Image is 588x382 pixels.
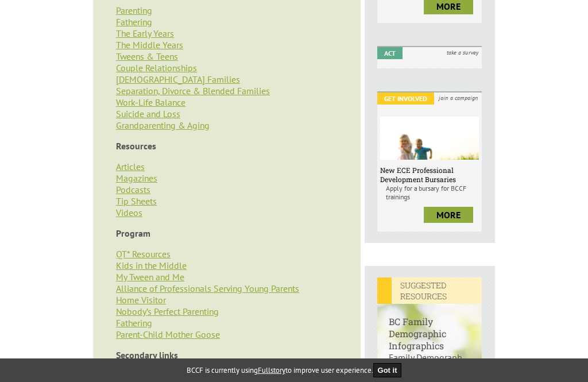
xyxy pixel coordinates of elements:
[116,119,210,131] a: Grandparenting & Aging
[116,349,178,361] strong: Secondary links
[377,92,434,105] em: Get Involved
[116,161,145,172] a: Articles
[116,62,197,74] a: Couple Relationships
[116,329,220,340] a: Parent-Child Mother Goose
[116,283,299,294] a: Alliance of Professionals Serving Young Parents
[116,172,157,184] a: Magazines
[116,85,270,97] a: Separation, Divorce & Blended Families
[258,365,285,375] a: Fullstory
[116,184,150,195] a: Podcasts
[116,51,178,62] a: Tweens & Teens
[116,248,171,260] a: QT* Resources
[116,207,142,218] a: Videos
[377,352,482,375] p: Family Demograph...
[435,92,482,103] i: join a campaign
[116,108,180,119] a: Suicide and Loss
[116,97,185,108] a: Work-Life Balance
[116,195,157,207] a: Tip Sheets
[424,207,473,223] a: more
[116,294,166,306] a: Home Visitor
[377,47,403,59] em: Act
[116,39,183,51] a: The Middle Years
[443,47,482,58] i: take a survey
[373,363,402,377] button: Got it
[116,28,174,39] a: The Early Years
[116,227,150,239] strong: Program
[116,271,184,283] a: My Tween and Me
[116,306,219,317] a: Nobody’s Perfect Parenting
[116,140,156,152] strong: Resources
[377,277,482,304] em: SUGGESTED RESOURCES
[377,304,482,352] h6: BC Family Demographic Infographics
[380,165,479,184] h6: New ECE Professional Development Bursaries
[116,317,152,329] a: Fathering
[380,184,479,201] p: Apply for a bursary for BCCF trainings
[116,260,187,271] a: Kids in the Middle
[116,5,152,28] a: ParentingFathering
[116,74,240,85] a: [DEMOGRAPHIC_DATA] Families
